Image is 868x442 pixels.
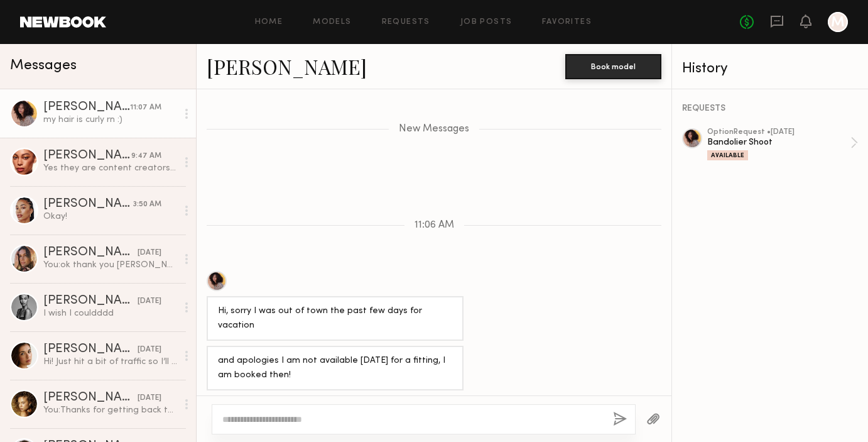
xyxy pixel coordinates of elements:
[207,53,367,80] a: [PERSON_NAME]
[43,259,177,271] div: You: ok thank you [PERSON_NAME]! we will circle back with you
[138,296,161,307] div: [DATE]
[43,114,177,126] div: my hair is curly rn :)
[43,162,177,174] div: Yes they are content creators too
[43,392,138,404] div: [PERSON_NAME]
[43,343,138,356] div: [PERSON_NAME]
[43,295,138,307] div: [PERSON_NAME]
[218,354,452,383] div: and apologies I am not available [DATE] for a fitting, I am booked then!
[828,12,848,32] a: M
[138,247,161,259] div: [DATE]
[43,101,130,114] div: [PERSON_NAME]
[43,198,133,211] div: [PERSON_NAME]
[133,199,161,211] div: 3:50 AM
[218,304,452,333] div: Hi, sorry I was out of town the past few days for vacation
[707,150,748,160] div: Available
[382,18,430,26] a: Requests
[565,54,661,79] button: Book model
[43,246,138,259] div: [PERSON_NAME]
[542,18,592,26] a: Favorites
[255,18,283,26] a: Home
[460,18,513,26] a: Job Posts
[415,220,454,231] span: 11:06 AM
[565,60,661,71] a: Book model
[707,128,850,136] div: option Request • [DATE]
[130,102,161,114] div: 11:07 AM
[131,150,161,162] div: 9:47 AM
[43,356,177,368] div: Hi! Just hit a bit of traffic so I’ll be there ~10 after!
[138,392,161,404] div: [DATE]
[707,128,858,160] a: optionRequest •[DATE]Bandolier ShootAvailable
[43,307,177,319] div: I wish I couldddd
[10,58,77,73] span: Messages
[43,404,177,416] div: You: Thanks for getting back to [GEOGRAPHIC_DATA] :) No worries at all! But we will certainly kee...
[399,124,469,135] span: New Messages
[682,62,858,76] div: History
[707,136,850,148] div: Bandolier Shoot
[313,18,351,26] a: Models
[43,211,177,223] div: Okay!
[138,344,161,356] div: [DATE]
[682,104,858,113] div: REQUESTS
[43,150,131,162] div: [PERSON_NAME]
